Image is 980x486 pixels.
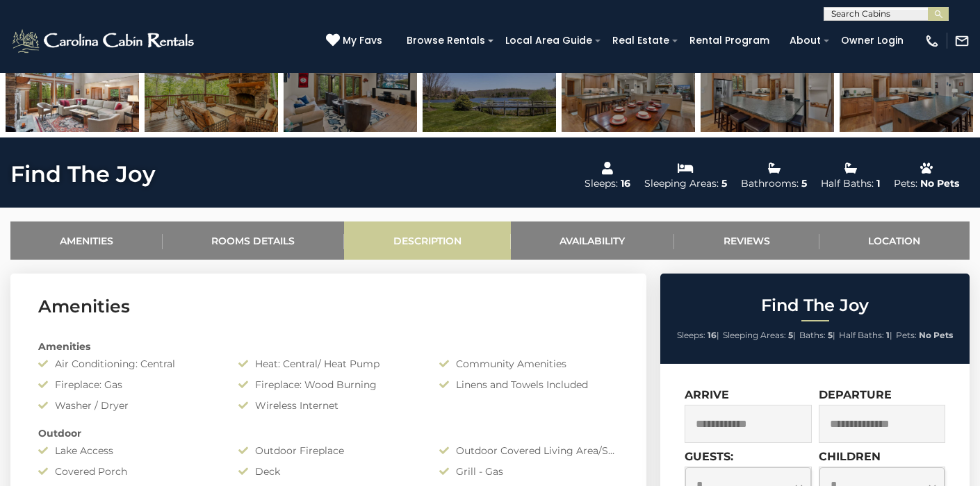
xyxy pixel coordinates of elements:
a: About [783,30,828,51]
label: Arrive [685,388,729,401]
div: Fireplace: Wood Burning [228,378,428,392]
span: Half Baths: [839,330,884,340]
strong: 5 [788,330,793,340]
h2: Find The Joy [664,296,966,315]
div: Outdoor Covered Living Area/Screened Porch [429,444,629,458]
div: Fireplace: Gas [28,378,228,392]
div: Heat: Central/ Heat Pump [228,357,428,371]
a: Reviews [674,221,819,260]
img: phone-regular-white.png [924,33,940,49]
a: Description [344,221,511,260]
a: My Favs [326,33,386,49]
img: White-1-2.png [10,27,198,55]
div: Outdoor [28,426,629,440]
strong: No Pets [919,330,953,340]
label: Guests: [685,450,733,463]
span: My Favs [343,33,382,48]
img: mail-regular-white.png [954,33,970,49]
label: Children [819,450,881,463]
img: 164913141 [701,45,834,132]
a: Amenities [10,221,163,260]
strong: 5 [828,330,833,340]
div: Amenities [28,340,629,353]
a: Availability [511,221,675,260]
strong: 16 [708,330,717,340]
span: Sleeps: [677,330,705,340]
label: Departure [819,388,892,401]
img: 164913175 [145,45,278,132]
div: Outdoor Fireplace [228,444,428,458]
div: Lake Access [28,444,228,458]
img: 164913162 [284,45,417,132]
div: Linens and Towels Included [429,378,629,392]
li: | [723,326,796,344]
img: 164913139 [562,45,695,132]
img: 164913143 [840,45,973,132]
li: | [839,326,892,344]
strong: 1 [886,330,890,340]
span: Sleeping Areas: [723,330,786,340]
a: Rooms Details [163,221,345,260]
a: Real Estate [605,30,676,51]
div: Community Amenities [429,357,629,371]
div: Deck [228,464,428,478]
div: Washer / Dryer [28,399,228,412]
div: Wireless Internet [228,399,428,412]
span: Baths: [799,330,826,340]
a: Owner Login [834,30,910,51]
a: Rental Program [683,30,776,51]
h3: Amenities [38,294,619,319]
img: 164913138 [6,45,139,132]
div: Covered Porch [28,464,228,478]
li: | [799,326,835,344]
a: Location [819,221,970,260]
span: Pets: [896,330,917,340]
img: 164921020 [423,45,556,132]
li: | [677,326,719,344]
a: Local Area Guide [498,30,599,51]
a: Browse Rentals [400,30,492,51]
div: Air Conditioning: Central [28,357,228,371]
div: Grill - Gas [429,464,629,478]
